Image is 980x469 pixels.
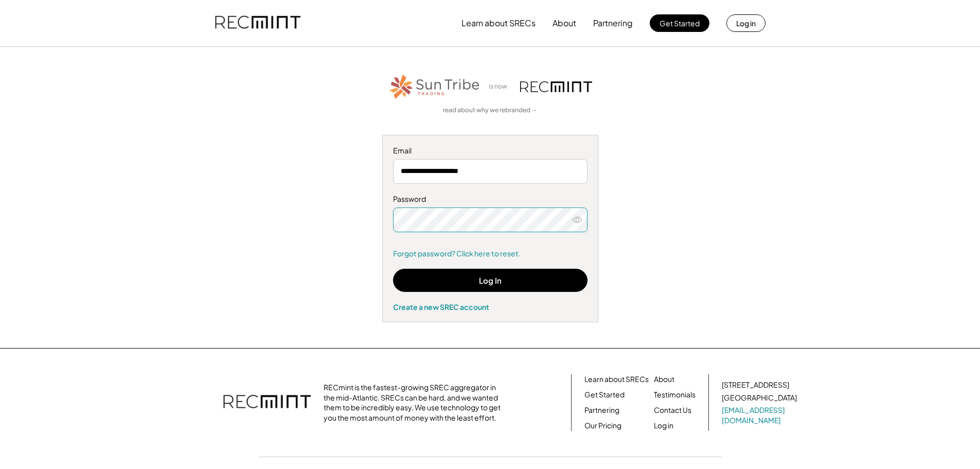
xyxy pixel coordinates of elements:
[393,146,587,156] div: Email
[461,13,536,33] button: Learn about SRECs
[722,380,789,390] div: [STREET_ADDRESS]
[654,374,674,385] a: About
[584,374,649,385] a: Learn about SRECs
[520,81,592,92] img: recmint-logotype%403x.png
[650,14,709,32] button: Get Started
[388,73,481,101] img: STT_Horizontal_Logo%2B-%2BColor.png
[654,405,691,415] a: Contact Us
[223,385,311,421] img: recmint-logotype%403x.png
[654,421,673,431] a: Log in
[324,383,506,423] div: RECmint is the fastest-growing SREC aggregator in the mid-Atlantic. SRECs can be hard, and we wan...
[722,393,797,403] div: [GEOGRAPHIC_DATA]
[443,106,538,115] a: read about why we rebranded →
[393,269,587,292] button: Log In
[654,390,696,400] a: Testimonials
[393,249,587,259] a: Forgot password? Click here to reset.
[393,302,587,311] div: Create a new SREC account
[486,82,515,91] div: is now
[722,405,799,425] a: [EMAIL_ADDRESS][DOMAIN_NAME]
[726,14,765,32] button: Log in
[393,194,587,204] div: Password
[584,421,621,431] a: Our Pricing
[593,13,633,33] button: Partnering
[215,6,300,41] img: recmint-logotype%403x.png
[553,13,576,33] button: About
[584,405,619,415] a: Partnering
[584,390,625,400] a: Get Started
